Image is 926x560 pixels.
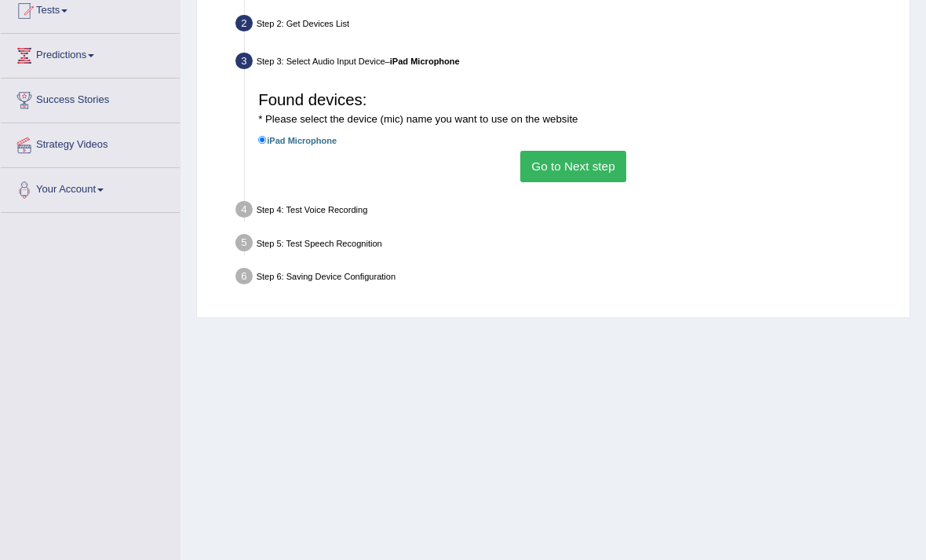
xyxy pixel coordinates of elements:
input: iPad Microphone [258,136,267,145]
a: Predictions [1,34,180,73]
span: – [385,57,460,66]
div: Step 6: Saving Device Configuration [230,264,904,293]
button: Go to Next step [520,151,626,181]
div: Step 2: Get Devices List [230,11,904,40]
a: Success Stories [1,79,180,118]
a: Strategy Videos [1,123,180,163]
div: Step 4: Test Voice Recording [230,197,904,226]
div: Step 3: Select Audio Input Device [230,49,904,78]
label: iPad Microphone [258,133,337,148]
a: Your Account [1,168,180,207]
b: iPad Microphone [390,57,460,66]
h3: Found devices: [258,91,888,126]
small: * Please select the device (mic) name you want to use on the website [258,113,578,125]
div: Step 5: Test Speech Recognition [230,230,904,259]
